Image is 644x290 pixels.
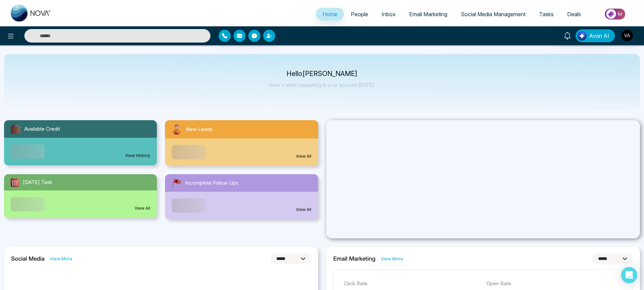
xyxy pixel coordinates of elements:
span: Incomplete Follow Ups [185,179,239,187]
button: Avon AI [576,29,615,42]
span: Home [323,11,337,18]
span: Social Media Management [461,11,526,18]
div: Open Intercom Messenger [621,267,637,283]
p: Open Rate [486,280,622,288]
a: Home [316,8,344,21]
h2: Email Marketing [333,255,375,262]
a: View All [135,205,150,211]
span: [DATE] Task [23,179,52,186]
p: Here's what happening in your account [DATE]. [269,82,375,88]
img: todayTask.svg [9,177,20,188]
a: View History [125,153,150,159]
a: View More [381,256,403,262]
span: People [351,11,368,18]
a: Social Media Management [454,8,532,21]
h2: Social Media [11,255,45,262]
p: Click Rate [344,280,480,288]
span: Inbox [382,11,396,18]
span: Avon AI [589,32,609,40]
a: View More [50,256,72,262]
img: followUps.svg [170,177,183,189]
a: New LeadsView All [161,120,322,166]
a: Incomplete Follow UpsView All [161,174,322,219]
img: Nova CRM Logo [11,5,51,22]
span: Email Marketing [409,11,447,18]
a: View All [296,153,311,159]
a: Inbox [375,8,402,21]
a: Email Marketing [402,8,454,21]
img: Lead Flow [577,31,587,41]
a: View All [296,207,311,213]
a: Tasks [532,8,560,21]
p: Hello [PERSON_NAME] [269,71,375,77]
img: User Avatar [621,30,633,41]
img: newLeads.svg [170,123,183,136]
span: Available Credit [24,125,60,133]
span: Deals [567,11,581,18]
a: Deals [560,8,588,21]
a: People [344,8,375,21]
img: Market-place.gif [591,6,640,22]
img: availableCredit.svg [9,123,22,135]
span: Tasks [539,11,554,18]
span: New Leads [186,126,213,133]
